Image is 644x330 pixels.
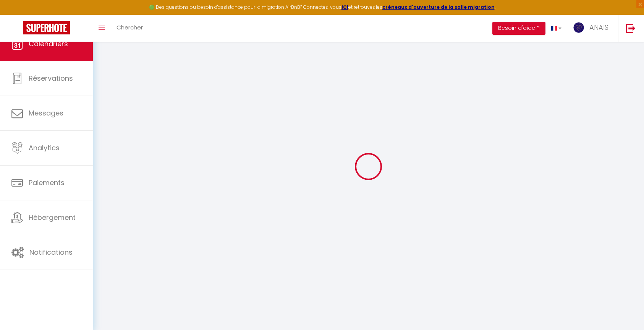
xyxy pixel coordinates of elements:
[626,23,636,33] img: logout
[341,4,348,10] a: ICI
[29,213,76,222] span: Hébergement
[29,247,73,257] span: Notifications
[382,4,495,10] a: créneaux d'ouverture de la salle migration
[492,22,545,35] button: Besoin d'aide ?
[29,108,63,118] span: Messages
[29,39,68,49] span: Calendriers
[589,23,608,32] span: ANAIS
[29,73,73,83] span: Réservations
[111,15,149,42] a: Chercher
[573,22,584,33] img: ...
[23,21,70,34] img: Super Booking
[117,23,143,31] span: Chercher
[567,15,618,42] a: ... ANAIS
[29,143,60,153] span: Analytics
[29,178,65,187] span: Paiements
